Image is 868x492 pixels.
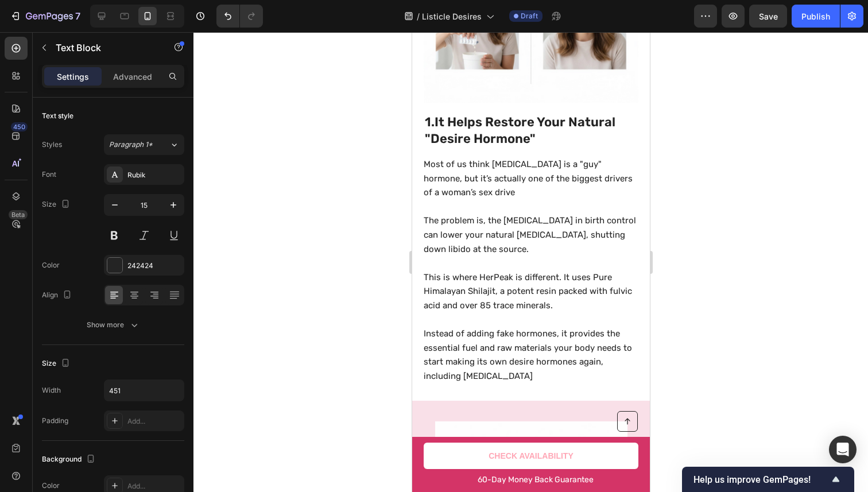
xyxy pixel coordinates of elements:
span: Save [759,11,778,21]
div: Add... [127,481,181,491]
span: Paragraph 1* [109,140,153,150]
p: Advanced [113,71,152,83]
span: / [417,10,420,22]
p: 7 [75,9,80,23]
div: Add... [127,416,181,427]
div: Background [42,452,98,467]
div: Font [42,169,56,180]
div: Styles [42,140,62,150]
button: Show survey - Help us improve GemPages! [693,472,843,486]
div: Padding [42,416,68,426]
div: Color [42,481,60,491]
div: Undo/Redo [216,5,263,28]
div: 242424 [127,261,181,271]
div: Show more [87,319,140,331]
button: 7 [5,5,86,28]
div: Size [42,356,72,371]
span: Listicle Desires [422,10,482,22]
button: Paragraph 1* [104,134,184,155]
p: Text Block [56,41,153,55]
span: Help us improve GemPages! [693,474,829,485]
div: Size [42,197,72,212]
div: Text style [42,111,73,121]
div: Publish [801,10,830,22]
input: Auto [104,380,184,401]
div: Color [42,260,60,270]
iframe: Design area [412,32,650,492]
div: Align [42,288,74,303]
div: Rubik [127,170,181,180]
div: Open Intercom Messenger [829,436,857,463]
p: Settings [57,71,89,83]
button: Show more [42,315,184,335]
span: Draft [521,11,538,21]
div: Beta [9,210,28,219]
button: Publish [792,5,840,28]
div: Width [42,385,61,396]
button: Save [749,5,787,28]
div: 450 [11,122,28,131]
